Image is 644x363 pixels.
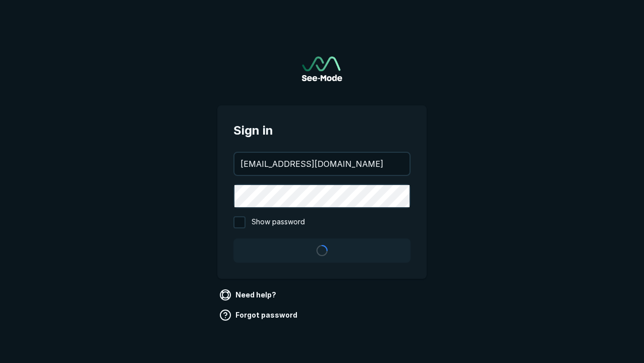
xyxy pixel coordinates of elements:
span: Sign in [233,122,411,140]
input: your@email.com [234,153,410,175]
a: Need help? [217,287,280,303]
span: Show password [252,216,305,228]
a: Go to sign in [302,56,342,81]
a: Forgot password [217,307,301,323]
img: See-Mode Logo [302,56,342,81]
